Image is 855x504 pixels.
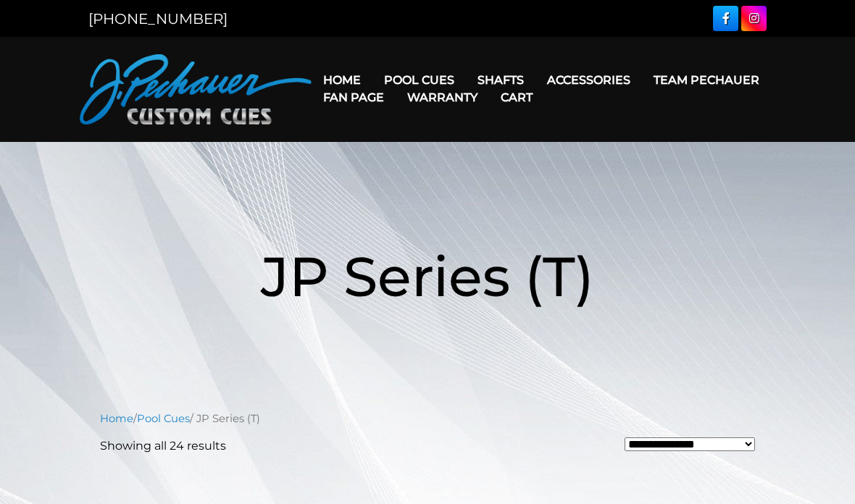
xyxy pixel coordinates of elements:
[642,62,771,98] a: Team Pechauer
[137,412,190,425] a: Pool Cues
[372,62,466,98] a: Pool Cues
[100,412,133,425] a: Home
[535,62,642,98] a: Accessories
[489,79,544,116] a: Cart
[625,437,755,451] select: Shop order
[100,437,226,455] p: Showing all 24 results
[312,62,372,98] a: Home
[312,79,396,116] a: Fan Page
[100,411,755,427] nav: Breadcrumb
[261,243,594,310] span: JP Series (T)
[88,10,228,28] a: [PHONE_NUMBER]
[466,62,535,98] a: Shafts
[396,79,489,116] a: Warranty
[80,54,312,125] img: Pechauer Custom Cues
